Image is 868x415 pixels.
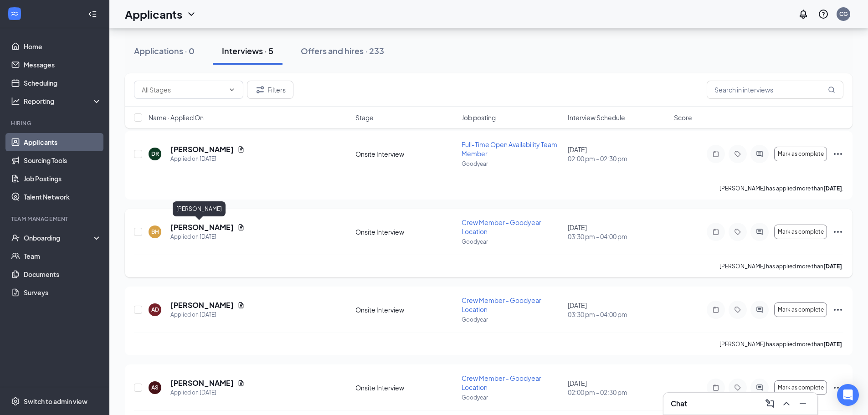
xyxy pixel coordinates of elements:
button: Filter Filters [247,81,293,99]
svg: Filter [255,84,266,95]
div: BH [151,228,159,236]
svg: ActiveChat [754,150,765,158]
button: Mark as complete [774,302,827,317]
span: Crew Member - Goodyear Location [462,218,541,236]
p: Goodyear [462,394,562,401]
div: Reporting [24,97,102,106]
div: Team Management [11,215,100,223]
svg: Document [237,146,245,153]
a: Messages [24,56,102,74]
span: 02:00 pm - 02:30 pm [568,154,668,163]
button: Mark as complete [774,380,827,395]
div: Hiring [11,119,100,127]
button: ChevronUp [779,396,794,411]
b: [DATE] [823,185,842,192]
h5: [PERSON_NAME] [170,300,234,310]
svg: WorkstreamLogo [10,9,19,18]
svg: Document [237,302,245,309]
span: Mark as complete [778,229,824,235]
div: Offers and hires · 233 [301,45,384,56]
button: Minimize [796,396,810,411]
div: Onsite Interview [355,305,456,314]
span: 03:30 pm - 04:00 pm [568,232,668,241]
div: [DATE] [568,379,668,397]
h5: [PERSON_NAME] [170,378,234,388]
svg: Notifications [798,9,809,20]
span: 03:30 pm - 04:00 pm [568,310,668,319]
div: [DATE] [568,301,668,319]
span: Crew Member - Goodyear Location [462,374,541,391]
span: Interview Schedule [568,113,625,122]
h1: Applicants [125,6,182,22]
h3: Chat [671,399,687,409]
div: Applied on [DATE] [170,232,245,241]
div: [PERSON_NAME] [173,201,226,216]
a: Sourcing Tools [24,151,102,169]
a: Talent Network [24,188,102,206]
svg: Ellipses [832,304,843,315]
svg: Tag [732,228,743,236]
h5: [PERSON_NAME] [170,144,234,154]
svg: Note [710,150,721,158]
button: ComposeMessage [763,396,777,411]
p: Goodyear [462,316,562,323]
div: [DATE] [568,223,668,241]
svg: Document [237,224,245,231]
svg: ChevronUp [781,398,792,409]
span: 02:00 pm - 02:30 pm [568,388,668,397]
svg: Document [237,379,245,387]
svg: ActiveChat [754,384,765,391]
div: Switch to admin view [24,397,87,406]
a: Home [24,37,102,56]
p: [PERSON_NAME] has applied more than . [719,184,843,192]
svg: ActiveChat [754,228,765,236]
span: Name · Applied On [149,113,204,122]
a: Surveys [24,283,102,302]
a: Scheduling [24,74,102,92]
svg: Collapse [88,10,97,19]
div: [DATE] [568,145,668,163]
button: Mark as complete [774,147,827,161]
div: CG [839,10,848,18]
svg: Settings [11,397,20,406]
span: Full-Time Open Availability Team Member [462,140,557,158]
b: [DATE] [823,263,842,270]
span: Score [674,113,692,122]
svg: ChevronDown [228,86,236,93]
span: Mark as complete [778,384,824,391]
span: Mark as complete [778,151,824,157]
p: [PERSON_NAME] has applied more than . [719,340,843,348]
div: Applied on [DATE] [170,310,245,319]
div: DR [151,150,159,158]
svg: Ellipses [832,226,843,237]
svg: MagnifyingGlass [828,86,835,93]
button: Mark as complete [774,225,827,239]
p: Goodyear [462,160,562,168]
span: Crew Member - Goodyear Location [462,296,541,313]
svg: Analysis [11,97,20,106]
svg: Ellipses [832,149,843,159]
a: Job Postings [24,169,102,188]
div: Open Intercom Messenger [837,384,859,406]
a: Applicants [24,133,102,151]
svg: Ellipses [832,382,843,393]
svg: Note [710,228,721,236]
p: Goodyear [462,238,562,246]
div: AD [151,306,159,313]
div: Interviews · 5 [222,45,273,56]
div: Onboarding [24,233,94,242]
div: AS [151,384,159,391]
svg: ComposeMessage [765,398,776,409]
input: All Stages [142,85,225,95]
span: Mark as complete [778,307,824,313]
svg: Note [710,306,721,313]
svg: UserCheck [11,233,20,242]
h5: [PERSON_NAME] [170,222,234,232]
svg: Note [710,384,721,391]
input: Search in interviews [707,81,843,99]
div: Onsite Interview [355,383,456,392]
div: Applied on [DATE] [170,154,245,164]
b: [DATE] [823,341,842,348]
svg: Tag [732,306,743,313]
p: [PERSON_NAME] has applied more than . [719,262,843,270]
